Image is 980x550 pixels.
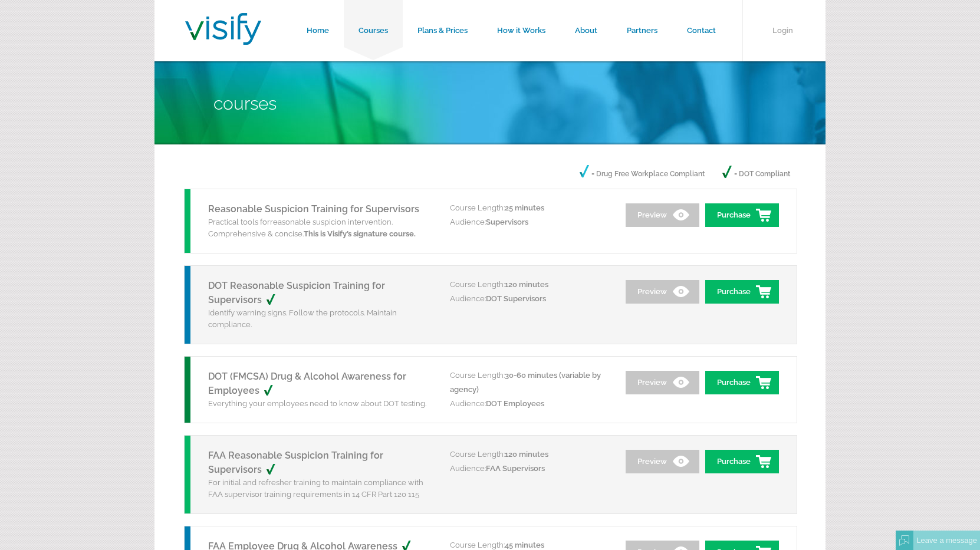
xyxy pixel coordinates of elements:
[505,280,548,289] span: 120 minutes
[450,368,609,397] p: Course Length:
[185,13,261,45] img: Visify Training
[705,371,779,394] a: Purchase
[450,215,609,229] p: Audience:
[626,450,699,473] a: Preview
[705,450,779,473] a: Purchase
[208,280,385,305] a: DOT Reasonable Suspicion Training for Supervisors
[208,398,432,410] p: Everything your employees need to know about DOT testing.
[208,203,419,215] a: Reasonable Suspicion Training for Supervisors
[722,165,790,183] p: = DOT Compliant
[626,371,699,394] a: Preview
[505,541,544,549] span: 45 minutes
[705,203,779,227] a: Purchase
[208,450,383,475] a: FAA Reasonable Suspicion Training for Supervisors
[450,278,609,292] p: Course Length:
[580,165,705,183] p: = Drug Free Workplace Compliant
[208,371,406,396] a: DOT (FMCSA) Drug & Alcohol Awareness for Employees
[450,371,601,394] span: 30-60 minutes (variable by agency)
[208,218,416,238] span: reasonable suspicion intervention. Comprehensive & concise.
[626,203,699,227] a: Preview
[208,478,423,499] span: For initial and refresher training to maintain compliance with FAA supervisor training requiremen...
[505,450,548,459] span: 120 minutes
[450,447,609,462] p: Course Length:
[505,203,544,212] span: 25 minutes
[213,93,277,114] span: Courses
[208,216,432,240] p: Practical tools for
[705,280,779,304] a: Purchase
[913,531,980,550] div: Leave a message
[899,535,910,546] img: Offline
[185,31,261,48] a: Visify Training
[304,229,416,238] strong: This is Visify’s signature course.
[450,201,609,215] p: Course Length:
[450,397,609,411] p: Audience:
[486,399,544,408] span: DOT Employees
[486,218,528,226] span: Supervisors
[450,292,609,306] p: Audience:
[486,294,546,303] span: DOT Supervisors
[208,307,432,331] p: Identify warning signs. Follow the protocols. Maintain compliance.
[486,464,545,473] span: FAA Supervisors
[626,280,699,304] a: Preview
[450,462,609,476] p: Audience:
